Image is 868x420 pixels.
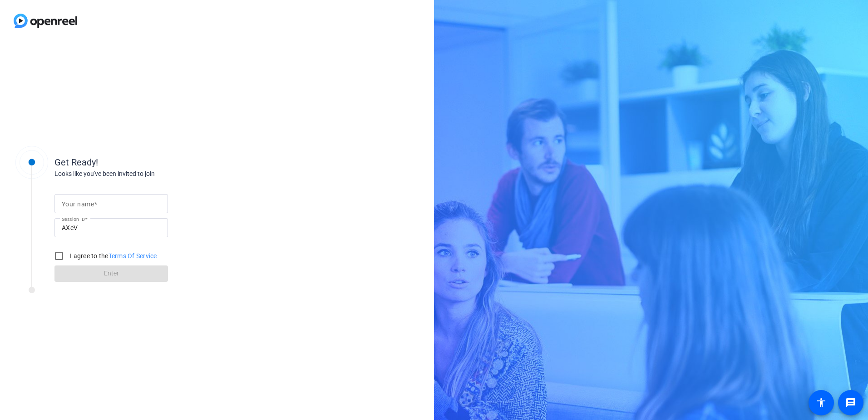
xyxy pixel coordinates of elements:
mat-icon: message [845,397,856,408]
div: Looks like you've been invited to join [54,169,236,179]
label: I agree to the [68,251,157,260]
mat-label: Your name [62,200,94,208]
mat-icon: accessibility [816,397,827,408]
div: Get Ready! [54,155,236,169]
a: Terms Of Service [108,252,157,260]
mat-label: Session ID [62,216,85,222]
